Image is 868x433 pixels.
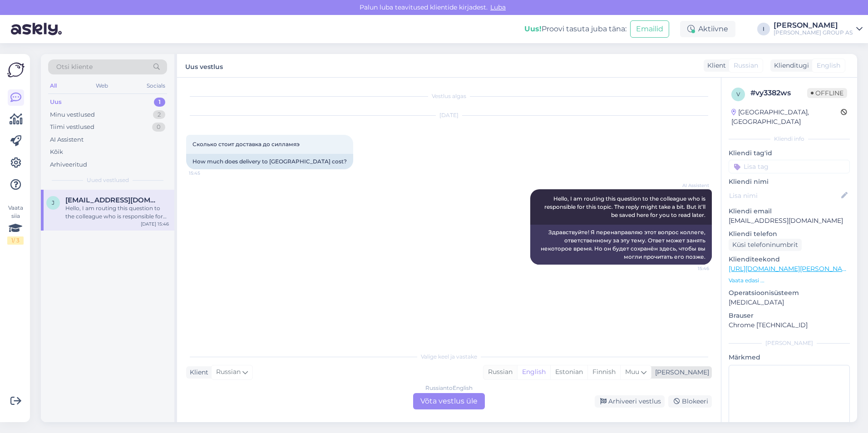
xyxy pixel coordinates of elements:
[587,365,620,379] div: Finnish
[729,320,850,330] p: Chrome [TECHNICAL_ID]
[50,123,94,132] div: Tiimi vestlused
[186,92,712,100] div: Vestlus algas
[729,191,839,201] input: Lisa nimi
[729,216,850,226] p: [EMAIL_ADDRESS][DOMAIN_NAME]
[774,29,853,36] div: [PERSON_NAME] GROUP AS
[729,311,850,320] p: Brauser
[544,195,707,218] span: Hello, I am routing this question to the colleague who is responsible for this topic. The reply m...
[52,199,54,206] span: j
[94,80,110,92] div: Web
[729,276,850,285] p: Vaata edasi ...
[517,365,550,379] div: English
[757,23,770,35] div: I
[675,182,709,189] span: AI Assistent
[750,88,807,98] div: # vy3382ws
[651,368,709,377] div: [PERSON_NAME]
[729,239,802,251] div: Küsi telefoninumbrit
[50,135,84,144] div: AI Assistent
[729,148,850,158] p: Kliendi tag'id
[729,265,854,273] a: [URL][DOMAIN_NAME][PERSON_NAME]
[595,395,665,408] div: Arhiveeri vestlus
[680,21,735,37] div: Aktiivne
[550,365,587,379] div: Estonian
[807,88,847,98] span: Offline
[524,24,626,34] div: Proovi tasuta juba täna:
[145,80,167,92] div: Socials
[65,204,169,221] div: Hello, I am routing this question to the colleague who is responsible for this topic. The reply m...
[56,62,93,72] span: Otsi kliente
[483,365,517,379] div: Russian
[729,339,850,347] div: [PERSON_NAME]
[734,61,758,70] span: Russian
[186,353,712,361] div: Valige keel ja vastake
[413,393,485,409] div: Võta vestlus üle
[186,368,208,377] div: Klient
[50,98,62,107] div: Uus
[50,110,95,119] div: Minu vestlused
[186,154,353,169] div: How much does delivery to [GEOGRAPHIC_DATA] cost?
[729,160,850,173] input: Lisa tag
[630,20,669,38] button: Emailid
[154,98,165,107] div: 1
[7,204,24,245] div: Vaata siia
[729,207,850,216] p: Kliendi email
[774,22,853,29] div: [PERSON_NAME]
[729,229,850,239] p: Kliendi telefon
[48,80,59,92] div: All
[189,170,223,177] span: 15:45
[770,61,809,70] div: Klienditugi
[729,177,850,187] p: Kliendi nimi
[488,3,508,11] span: Luba
[731,108,841,127] div: [GEOGRAPHIC_DATA], [GEOGRAPHIC_DATA]
[729,135,850,143] div: Kliendi info
[7,61,25,79] img: Askly Logo
[7,236,24,245] div: 1 / 3
[192,141,300,148] span: Сколько стоит доставка до силламяэ
[736,91,740,98] span: v
[185,59,223,72] label: Uus vestlus
[729,353,850,362] p: Märkmed
[774,22,863,36] a: [PERSON_NAME][PERSON_NAME] GROUP AS
[50,160,87,169] div: Arhiveeritud
[530,225,712,265] div: Здравствуйте! Я перенаправляю этот вопрос коллеге, ответственному за эту тему. Ответ может занять...
[186,111,712,119] div: [DATE]
[729,298,850,307] p: [MEDICAL_DATA]
[216,367,241,377] span: Russian
[729,255,850,264] p: Klienditeekond
[524,25,542,33] b: Uus!
[817,61,840,70] span: English
[425,384,473,392] div: Russian to English
[152,123,165,132] div: 0
[729,288,850,298] p: Operatsioonisüsteem
[704,61,726,70] div: Klient
[675,265,709,272] span: 15:46
[625,368,639,376] span: Muu
[668,395,712,408] div: Blokeeri
[87,176,129,184] span: Uued vestlused
[50,148,63,157] div: Kõik
[65,196,160,204] span: johannes07@mail.ru
[153,110,165,119] div: 2
[141,221,169,227] div: [DATE] 15:46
